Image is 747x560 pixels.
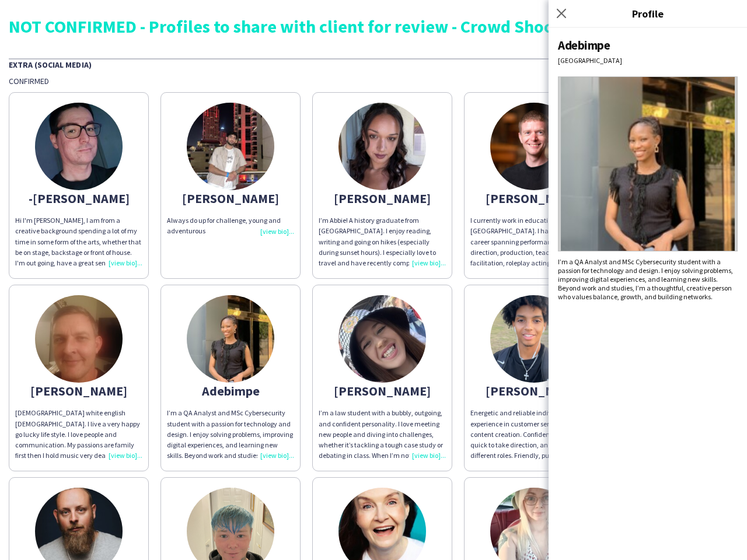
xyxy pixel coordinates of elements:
img: thumb-68cc1c58c0818.jpeg [338,103,426,190]
img: Crew avatar or photo [558,76,738,251]
div: Energetic and reliable individual with experience in customer service and content creation. Confi... [470,408,598,461]
div: Always do up for challenge, young and adventurous [167,215,294,236]
div: [PERSON_NAME] [319,386,446,396]
img: thumb-68c5ac754c32c.jpeg [187,103,274,190]
div: [PERSON_NAME] [167,193,294,204]
div: [PERSON_NAME] [319,193,446,204]
div: I’m a law student with a bubbly, outgoing, and confident personality. I love meeting new people a... [319,408,446,461]
div: [GEOGRAPHIC_DATA] [558,56,738,65]
div: Adebimpe [558,37,738,53]
img: thumb-68c85513cd2fa.jpg [490,103,578,190]
div: [PERSON_NAME] [15,386,142,396]
h3: Profile [549,6,747,21]
div: I’m a QA Analyst and MSc Cybersecurity student with a passion for technology and design. I enjoy ... [558,257,738,301]
div: -[PERSON_NAME] [15,193,142,204]
div: [DEMOGRAPHIC_DATA] white english [DEMOGRAPHIC_DATA]. I live a very happy go lucky life style. I l... [15,408,142,461]
div: [PERSON_NAME] [470,193,598,204]
img: thumb-68ca9e2bdcb1a.jpeg [187,295,274,383]
div: I’m Abbie! A history graduate from [GEOGRAPHIC_DATA]. I enjoy reading, writing and going on hikes... [319,215,446,268]
img: thumb-68d517cf0afa5.jpeg [338,295,426,383]
div: NOT CONFIRMED - Profiles to share with client for review - Crowd Shoot [DATE] [9,17,738,35]
div: Hi I'm [PERSON_NAME], I am from a creative background spending a lot of my time in some form of t... [15,215,142,268]
div: Confirmed [9,76,738,86]
div: Adebimpe [167,386,294,396]
div: Extra (Social Media) [9,58,738,70]
img: thumb-68c73658818a7.jpg [35,103,123,190]
div: I currently work in education and [GEOGRAPHIC_DATA]. I have a portfolio career spanning performan... [470,215,598,268]
img: thumb-68c6cfaef1175.png [490,295,578,383]
img: thumb-68c86f83176a6.jpg [35,295,123,383]
div: I’m a QA Analyst and MSc Cybersecurity student with a passion for technology and design. I enjoy ... [167,408,294,461]
div: [PERSON_NAME] [470,386,598,396]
